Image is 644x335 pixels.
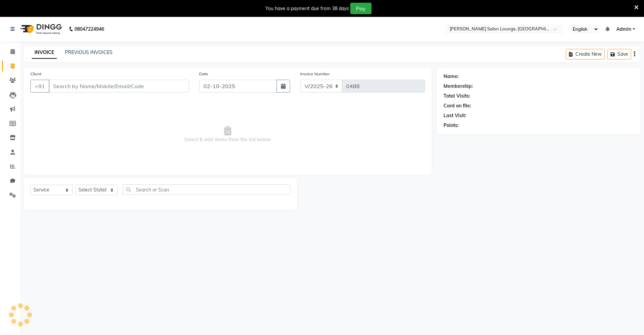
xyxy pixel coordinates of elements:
[123,184,290,195] input: Search or Scan
[444,102,471,109] div: Card on file:
[350,3,372,14] button: Pay
[444,83,473,90] div: Membership:
[566,49,605,59] button: Create New
[32,47,57,59] a: INVOICE
[444,122,459,129] div: Points:
[444,93,470,100] div: Total Visits:
[444,112,466,119] div: Last Visit:
[607,49,631,59] button: Save
[265,5,349,12] div: You have a payment due from 38 days
[30,80,49,93] button: +91
[616,26,631,33] span: Admin
[30,101,425,168] span: Select & add items from the list below
[65,49,113,55] a: PREVIOUS INVOICES
[199,71,208,77] label: Date
[300,71,330,77] label: Invoice Number
[444,73,459,80] div: Name:
[30,71,41,77] label: Client
[74,20,104,38] b: 08047224946
[49,80,189,93] input: Search by Name/Mobile/Email/Code
[17,20,64,38] img: logo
